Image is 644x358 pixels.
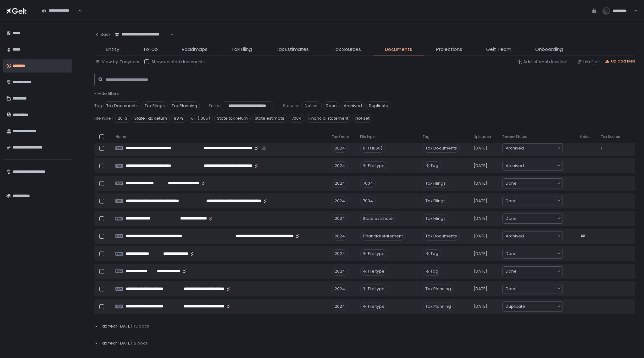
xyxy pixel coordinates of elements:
[423,214,448,223] span: Tax Filings
[517,251,557,257] input: Search for option
[353,114,372,123] span: Not set
[360,134,375,139] span: File type
[474,134,491,139] span: Uploaded
[332,302,348,311] div: 2024
[474,145,487,151] span: [DATE]
[517,215,557,222] input: Search for option
[332,232,348,241] div: 2024
[517,59,567,65] button: Add internal docs link
[368,304,385,309] span: File type
[100,323,132,329] span: Tax Year [DATE]
[283,103,301,109] span: Statuses
[474,304,487,309] span: [DATE]
[506,233,524,239] span: Archived
[474,233,487,239] span: [DATE]
[100,340,132,346] span: Tax Year [DATE]
[503,161,563,171] div: Search for option
[332,197,348,205] div: 2024
[525,303,557,310] input: Search for option
[209,103,219,109] span: Entity
[332,267,348,276] div: 2024
[188,114,213,123] span: K-1 (1065)
[360,232,406,241] div: Financial statement
[506,286,517,292] span: Done
[94,116,111,121] span: File type
[474,286,487,292] span: [DATE]
[577,59,600,65] button: Link files
[360,197,376,205] div: 7004
[423,197,448,205] span: Tax Filings
[503,196,563,206] div: Search for option
[506,303,525,310] span: Duplicate
[103,101,141,110] span: Tax Documents
[111,28,174,41] div: Search for option
[142,101,168,110] span: Tax Filings
[503,267,563,276] div: Search for option
[289,114,304,123] span: 7004
[171,114,186,123] span: 8879
[134,340,148,346] span: 2 docs
[535,46,563,53] span: Onboarding
[474,198,487,204] span: [DATE]
[474,163,487,169] span: [DATE]
[96,59,139,65] button: View by: Tax years
[115,37,170,44] input: Search for option
[360,179,376,188] div: 7004
[524,145,557,151] input: Search for option
[503,179,563,188] div: Search for option
[423,179,448,188] span: Tax Filings
[423,302,454,311] span: Tax Planning
[601,134,620,139] span: Tax Source
[506,215,517,222] span: Done
[214,114,251,123] span: State tax return
[474,181,487,186] span: [DATE]
[360,144,385,153] div: K-1 (1065)
[42,14,78,20] input: Search for option
[38,4,82,18] div: Search for option
[302,101,322,110] span: Not set
[332,285,348,293] div: 2024
[143,46,158,53] span: To-Do
[430,251,438,257] span: Tag
[436,46,462,53] span: Projections
[474,268,487,274] span: [DATE]
[506,251,517,257] span: Done
[423,232,460,241] span: Tax Documents
[502,134,527,139] span: Review Status
[332,161,348,170] div: 2024
[430,268,438,274] span: Tag
[517,198,557,204] input: Search for option
[252,114,287,123] span: State estimate
[332,214,348,223] div: 2024
[506,180,517,187] span: Done
[605,58,635,64] button: Upload files
[423,144,460,153] span: Tax Documents
[112,114,130,123] span: 1120-S
[360,214,396,223] div: State estimate
[106,46,119,53] span: Entity
[474,251,487,257] span: [DATE]
[94,91,119,96] button: - Hide filters
[368,163,385,169] span: File type
[503,302,563,311] div: Search for option
[332,144,348,153] div: 2024
[517,180,557,187] input: Search for option
[517,268,557,274] input: Search for option
[524,163,557,169] input: Search for option
[503,231,563,241] div: Search for option
[368,251,385,257] span: File type
[503,249,563,258] div: Search for option
[333,46,361,53] span: Tax Sources
[332,134,349,139] span: Tax Years
[341,101,365,110] span: Archived
[323,101,340,110] span: Done
[306,114,351,123] span: Financial statement
[506,163,524,169] span: Archived
[231,46,252,53] span: Tax Filing
[385,46,412,53] span: Documents
[332,249,348,258] div: 2024
[368,286,385,292] span: File type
